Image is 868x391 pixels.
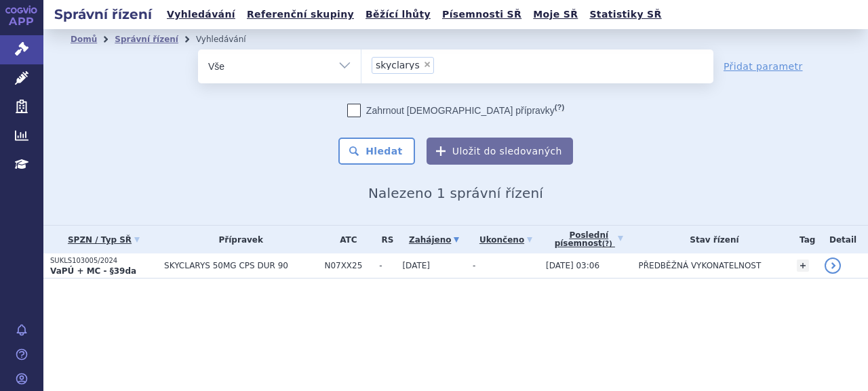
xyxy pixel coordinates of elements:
span: [DATE] [402,261,430,270]
th: Tag [790,226,818,253]
th: Detail [818,226,868,253]
span: [DATE] 03:06 [546,261,599,270]
a: Správní řízení [115,35,178,44]
span: × [423,60,431,68]
button: Uložit do sledovaných [427,138,573,165]
a: Přidat parametr [724,60,803,73]
button: Hledat [338,138,415,165]
a: Referenční skupiny [243,5,358,24]
th: RS [372,226,395,253]
a: Poslednípísemnost(?) [546,226,631,253]
a: Moje SŘ [529,5,582,24]
th: Stav řízení [631,226,790,253]
a: detail [825,258,841,274]
a: Písemnosti SŘ [438,5,526,24]
input: skyclarys [438,56,446,73]
a: Vyhledávání [163,5,239,24]
a: Statistiky SŘ [585,5,665,24]
span: N07XX25 [324,261,372,270]
span: - [473,261,475,270]
th: Přípravek [157,226,317,253]
th: ATC [317,226,372,253]
span: skyclarys [376,60,420,70]
a: Běžící lhůty [361,5,435,24]
span: Nalezeno 1 správní řízení [368,185,543,201]
li: Vyhledávání [196,29,264,49]
span: SKYCLARYS 50MG CPS DUR 90 [164,261,317,270]
p: SUKLS103005/2024 [50,256,157,266]
a: SPZN / Typ SŘ [50,230,157,249]
strong: VaPÚ + MC - §39da [50,266,136,276]
abbr: (?) [602,240,612,248]
span: PŘEDBĚŽNÁ VYKONATELNOST [638,261,761,270]
abbr: (?) [555,103,564,112]
a: + [797,260,809,272]
a: Zahájeno [402,230,466,249]
span: - [379,261,395,270]
h2: Správní řízení [43,5,163,24]
a: Domů [71,35,97,44]
label: Zahrnout [DEMOGRAPHIC_DATA] přípravky [347,104,564,117]
a: Ukončeno [473,230,539,249]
